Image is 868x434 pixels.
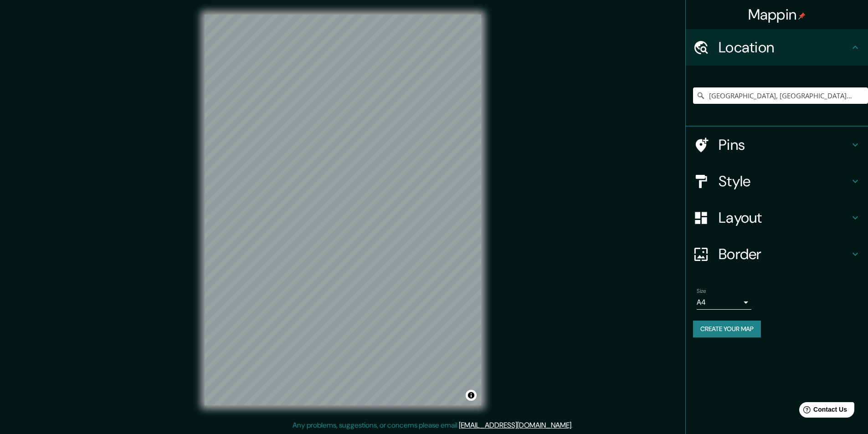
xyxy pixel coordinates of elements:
[686,29,868,66] div: Location
[686,199,868,236] div: Layout
[719,38,850,56] h4: Location
[459,420,571,430] a: [EMAIL_ADDRESS][DOMAIN_NAME]
[574,420,576,431] div: .
[466,390,477,401] button: Toggle attribution
[787,398,858,424] iframe: Help widget launcher
[293,420,573,431] p: Any problems, suggestions, or concerns please email .
[719,245,850,263] h4: Border
[693,321,761,337] button: Create your map
[697,287,706,295] label: Size
[798,12,806,20] img: pin-icon.png
[573,420,574,431] div: .
[719,209,850,227] h4: Layout
[205,15,481,405] canvas: Map
[686,163,868,199] div: Style
[686,236,868,272] div: Border
[697,295,751,310] div: A4
[686,127,868,163] div: Pins
[719,172,850,190] h4: Style
[719,136,850,154] h4: Pins
[748,5,806,24] h4: Mappin
[693,87,868,104] input: Pick your city or area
